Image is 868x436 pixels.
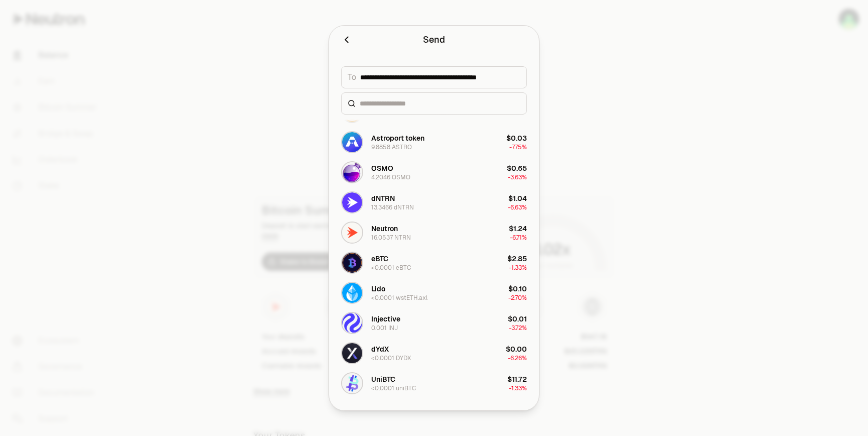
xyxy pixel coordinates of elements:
[508,193,527,203] div: $1.04
[335,338,533,368] button: DYDX LogodYdX<0.0001 DYDX$0.00-6.26%
[335,278,533,308] button: wstETH.axl LogoLido<0.0001 wstETH.axl$0.10-2.70%
[506,133,527,143] div: $0.03
[348,72,356,82] span: To
[508,284,527,294] div: $0.10
[371,354,411,362] div: <0.0001 DYDX
[342,162,362,182] img: OSMO Logo
[507,254,527,264] div: $2.85
[342,283,362,303] img: wstETH.axl Logo
[508,314,527,324] div: $0.01
[371,344,389,354] div: dYdX
[371,143,412,151] div: 9.8858 ASTRO
[371,314,400,324] div: Injective
[509,224,527,234] div: $1.24
[371,254,388,264] div: eBTC
[371,264,411,272] div: <0.0001 eBTC
[335,248,533,278] button: eBTC LogoeBTC<0.0001 eBTC$2.85-1.33%
[371,193,395,203] div: dNTRN
[342,223,362,243] img: NTRN Logo
[371,294,427,302] div: <0.0001 wstETH.axl
[335,187,533,217] button: dNTRN LogodNTRN13.3466 dNTRN$1.04-6.63%
[342,132,362,152] img: ASTRO Logo
[335,157,533,187] button: OSMO LogoOSMO4.2046 OSMO$0.65-3.63%
[371,234,411,242] div: 16.0537 NTRN
[371,113,419,121] div: <0.0001 SolvBTC
[371,384,416,392] div: <0.0001 uniBTC
[508,203,527,211] span: -6.63%
[509,384,527,392] span: -1.33%
[509,113,527,121] span: -1.33%
[371,374,395,384] div: UniBTC
[371,173,410,181] div: 4.2046 OSMO
[371,324,398,332] div: 0.001 INJ
[342,253,362,273] img: eBTC Logo
[371,133,424,143] div: Astroport token
[342,343,362,363] img: DYDX Logo
[507,163,527,173] div: $0.65
[371,163,393,173] div: OSMO
[509,143,527,151] span: -7.75%
[509,264,527,272] span: -1.33%
[423,33,445,47] div: Send
[371,203,414,211] div: 13.3466 dNTRN
[335,368,533,398] button: uniBTC LogoUniBTC<0.0001 uniBTC$11.72-1.33%
[507,374,527,384] div: $11.72
[335,127,533,157] button: ASTRO LogoAstroport token9.8858 ASTRO$0.03-7.75%
[510,234,527,242] span: -6.71%
[508,173,527,181] span: -3.63%
[509,324,527,332] span: -3.72%
[335,308,533,338] button: INJ LogoInjective0.001 INJ$0.01-3.72%
[342,192,362,212] img: dNTRN Logo
[508,354,527,362] span: -6.26%
[342,373,362,393] img: uniBTC Logo
[371,284,385,294] div: Lido
[335,217,533,248] button: NTRN LogoNeutron16.0537 NTRN$1.24-6.71%
[506,344,527,354] div: $0.00
[341,33,352,47] button: Back
[508,294,527,302] span: -2.70%
[342,313,362,333] img: INJ Logo
[371,224,398,234] div: Neutron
